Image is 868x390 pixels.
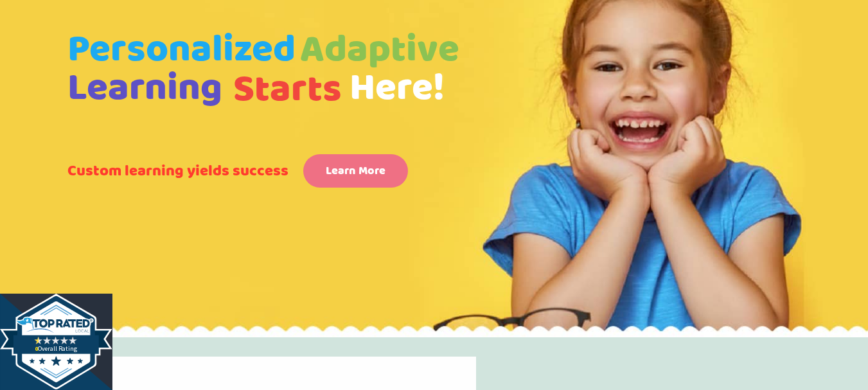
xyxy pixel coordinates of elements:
rs-layer: Learning [67,69,222,109]
rs-layer: Custom learning yields success [67,155,288,188]
a: Learn More [303,154,408,188]
rs-layer: Starts [233,70,342,110]
rs-layer: Adaptive [300,30,459,70]
rs-layer: Personalized [67,30,296,70]
text: Overall Rating [35,344,78,353]
rs-layer: Here! [350,69,445,109]
tspan: 0 [35,344,39,353]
